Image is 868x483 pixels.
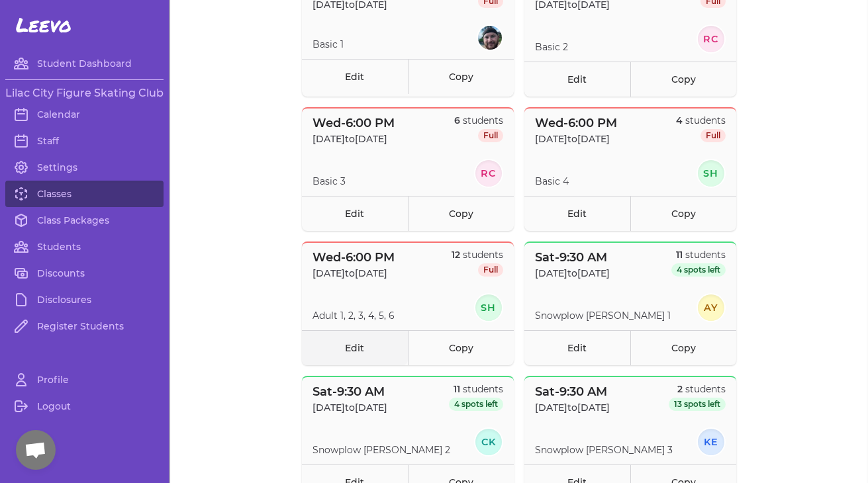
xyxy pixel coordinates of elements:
[481,167,497,179] text: RC
[454,114,460,126] span: 6
[313,248,395,267] p: Wed - 6:00 PM
[478,263,503,277] span: Full
[535,132,617,146] p: [DATE] to [DATE]
[676,114,726,127] p: students
[313,309,395,322] p: Adult 1, 2, 3, 4, 5, 6
[535,267,610,280] p: [DATE] to [DATE]
[5,313,164,339] a: Register Students
[449,398,503,411] span: 4 spots left
[5,367,164,393] a: Profile
[5,393,164,419] a: Logout
[16,430,56,470] div: Open chat
[313,401,387,414] p: [DATE] to [DATE]
[5,181,164,207] a: Classes
[669,382,726,396] p: students
[703,33,719,45] text: RC
[5,85,164,101] h3: Lilac City Figure Skating Club
[313,175,346,188] p: Basic 3
[408,59,514,94] a: Copy
[535,175,569,188] p: Basic 4
[535,248,610,267] p: Sat - 9:30 AM
[5,101,164,128] a: Calendar
[408,330,514,365] a: Copy
[302,196,408,231] a: Edit
[313,267,395,280] p: [DATE] to [DATE]
[302,330,408,365] a: Edit
[313,38,344,51] p: Basic 1
[454,114,503,127] p: students
[700,129,726,142] span: Full
[671,263,726,277] span: 4 spots left
[630,196,736,231] a: Copy
[630,330,736,365] a: Copy
[669,398,726,411] span: 13 spots left
[535,401,610,414] p: [DATE] to [DATE]
[524,62,630,97] a: Edit
[524,196,630,231] a: Edit
[302,59,408,94] a: Edit
[630,62,736,97] a: Copy
[5,128,164,154] a: Staff
[671,248,726,261] p: students
[676,114,683,126] span: 4
[478,129,503,142] span: Full
[313,382,387,401] p: Sat - 9:30 AM
[449,382,503,396] p: students
[5,260,164,286] a: Discounts
[5,154,164,181] a: Settings
[313,114,395,132] p: Wed - 6:00 PM
[535,382,610,401] p: Sat - 9:30 AM
[535,309,671,322] p: Snowplow [PERSON_NAME] 1
[5,234,164,260] a: Students
[5,286,164,313] a: Disclosures
[313,443,450,457] p: Snowplow [PERSON_NAME] 2
[481,302,497,314] text: SH
[313,132,395,146] p: [DATE] to [DATE]
[703,436,718,448] text: KE
[535,443,673,457] p: Snowplow [PERSON_NAME] 3
[677,383,683,395] span: 2
[452,248,503,261] p: students
[454,383,460,395] span: 11
[481,436,496,448] text: CK
[408,196,514,231] a: Copy
[524,330,630,365] a: Edit
[452,249,460,261] span: 12
[535,114,617,132] p: Wed - 6:00 PM
[702,302,718,314] text: AY
[535,40,568,54] p: Basic 2
[703,167,719,179] text: SH
[5,50,164,77] a: Student Dashboard
[16,13,72,37] span: Leevo
[5,207,164,234] a: Class Packages
[676,249,683,261] span: 11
